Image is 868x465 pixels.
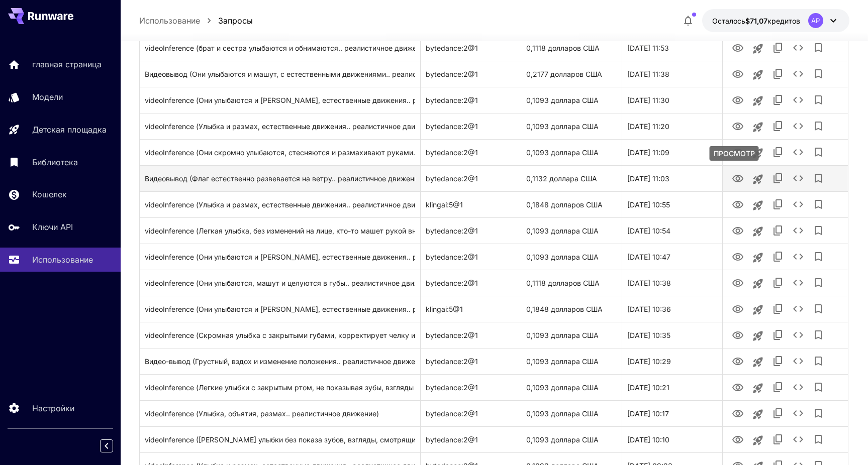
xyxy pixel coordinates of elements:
button: Смотреть подробнее [788,194,808,214]
button: ПРОСМОТР [728,194,748,214]
span: $71,07 [745,17,767,25]
div: Свернуть боковую панель [108,437,121,455]
div: 21 сентября 2025 года 10:21 [622,374,722,400]
div: 0,1848 долларов США [521,191,622,217]
button: Добавить в библиотеку [808,351,828,371]
button: Добавить в библиотеку [808,142,828,162]
div: Нажмите, чтобы скопировать подсказку [145,218,415,244]
button: Запуск на детской площадке [748,39,768,59]
button: Добавить в библиотеку [808,325,828,345]
div: Нажмите, чтобы скопировать подсказку [145,87,415,113]
button: Копировать TaskUUID [768,247,788,267]
button: Смотреть подробнее [788,168,808,188]
div: 21 сентября 2025 г. 10:36 [622,296,722,322]
button: Копировать TaskUUID [768,325,788,345]
button: ПРОСМОТР [728,246,748,267]
button: ПРОСМОТР [728,142,748,162]
button: Копировать TaskUUID [768,116,788,136]
button: ПРОСМОТР [728,168,748,188]
div: bytedance:2@1 [421,35,521,61]
div: klingai:5@1 [421,191,521,217]
button: Смотреть подробнее [788,325,808,345]
button: Смотреть подробнее [788,220,808,241]
div: 0,1093 доллара США [521,348,622,374]
div: Нажмите, чтобы скопировать подсказку [145,375,415,400]
div: bytedance:2@1 [421,244,521,270]
div: bytedance:2@1 [421,374,521,400]
div: Нажмите, чтобы скопировать подсказку [145,140,415,165]
button: ПРОСМОТР [728,324,748,345]
button: Копировать TaskUUID [768,377,788,397]
div: Нажмите, чтобы скопировать подсказку [145,296,415,322]
div: Нажмите, чтобы скопировать подсказку [145,192,415,217]
button: Смотреть подробнее [788,299,808,319]
button: Добавить в библиотеку [808,377,828,397]
div: 0,1848 долларов США [521,296,622,322]
div: Нажмите, чтобы скопировать подсказку [145,401,415,426]
div: bytedance:2@1 [421,270,521,296]
div: 0,1093 доллара США [521,374,622,400]
button: Копировать TaskUUID [768,273,788,293]
div: klingai:5@1 [421,296,521,322]
button: Добавить в библиотеку [808,38,828,58]
button: Добавить в библиотеку [808,403,828,423]
button: ПРОСМОТР [728,298,748,319]
div: 21 сентября 2025 г. 10:35 [622,322,722,348]
button: Добавить в библиотеку [808,299,828,319]
div: 21 сентября 2025 г. 10:54 [622,217,722,244]
div: bytedance:2@1 [421,426,521,452]
button: Смотреть подробнее [788,351,808,371]
button: Смотреть подробнее [788,90,808,110]
button: Смотреть подробнее [788,247,808,267]
button: Добавить в библиотеку [808,168,828,188]
button: Запуск на детской площадке [748,404,768,424]
button: Запуск на детской площадке [748,300,768,320]
div: bytedance:2@1 [421,61,521,87]
button: Запуск на детской площадке [748,378,768,398]
button: Копировать TaskUUID [768,168,788,188]
div: Нажмите, чтобы скопировать подсказку [145,113,415,139]
button: ПРОСМОТР [728,63,748,84]
nav: Хлебный мякиш [139,15,253,27]
div: 21 сентября 2025 г. 10:55 [622,191,722,217]
button: Копировать TaskUUID [768,38,788,58]
button: ПРОСМОТР [728,220,748,241]
button: Свернуть боковую панель [100,439,113,452]
button: Добавить в библиотеку [808,116,828,136]
button: Запуск на детской площадке [748,430,768,450]
button: Добавить в библиотеку [808,64,828,84]
div: АР [808,13,823,28]
div: bytedance:2@1 [421,87,521,113]
button: Смотреть подробнее [788,142,808,162]
div: 0,1093 доллара США [521,400,622,426]
p: Использование [139,15,200,27]
div: 0,1093 доллара США [521,87,622,113]
span: кредитов [767,17,800,25]
p: Настройки [32,402,74,414]
div: Нажмите, чтобы скопировать подсказку [145,348,415,374]
div: 0,1132 доллара США [521,165,622,191]
button: Смотреть подробнее [788,116,808,136]
a: Запросы [218,15,253,27]
button: Добавить в библиотеку [808,429,828,449]
button: Копировать TaskUUID [768,429,788,449]
button: 71,06866 долларов СШААР [702,9,849,32]
div: 0,1093 доллара США [521,426,622,452]
button: ПРОСМОТР [728,272,748,293]
button: Копировать TaskUUID [768,403,788,423]
div: 0,1093 доллара США [521,217,622,244]
button: Копировать TaskUUID [768,299,788,319]
button: Смотреть подробнее [788,403,808,423]
button: Копировать TaskUUID [768,90,788,110]
div: ПРОСМОТР [710,146,759,161]
span: Осталось [712,17,745,25]
button: Смотреть подробнее [788,38,808,58]
div: 0,2177 долларов США [521,61,622,87]
button: Запуск на детской площадке [748,91,768,111]
p: Ключи API [32,221,73,233]
button: Смотреть подробнее [788,429,808,449]
div: 21 сентября 2025 года 10:29 [622,348,722,374]
button: ПРОСМОТР [728,351,748,371]
div: 21 сентября 2025 года 11:53 [622,35,722,61]
button: Копировать TaskUUID [768,351,788,371]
